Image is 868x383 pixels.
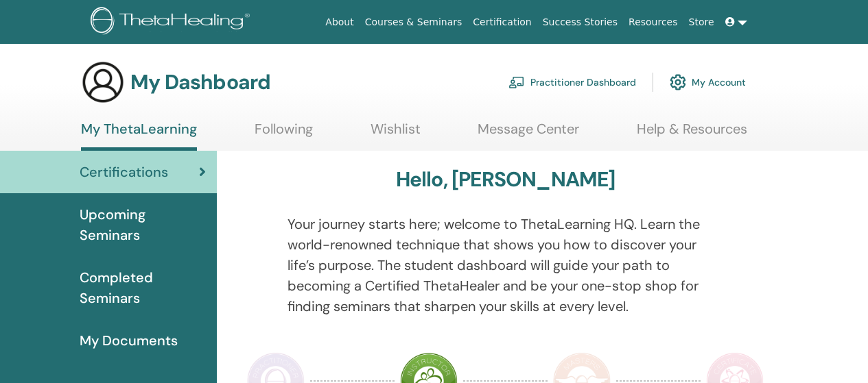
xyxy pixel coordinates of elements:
a: My Account [670,67,746,97]
img: cog.svg [670,71,686,94]
a: Practitioner Dashboard [508,67,636,97]
a: Courses & Seminars [360,10,468,35]
a: Following [255,121,313,147]
a: Help & Resources [637,121,747,147]
span: My Documents [80,330,178,351]
a: Certification [467,10,537,35]
a: Store [683,10,720,35]
img: logo.png [91,7,255,38]
a: Wishlist [371,121,421,147]
h3: Hello, [PERSON_NAME] [396,167,615,192]
a: My ThetaLearning [81,121,197,151]
img: chalkboard-teacher.svg [508,76,525,88]
a: Success Stories [537,10,623,35]
span: Completed Seminars [80,267,206,308]
a: Message Center [478,121,579,147]
span: Certifications [80,162,168,182]
img: generic-user-icon.jpg [81,60,125,104]
p: Your journey starts here; welcome to ThetaLearning HQ. Learn the world-renowned technique that sh... [288,214,724,317]
h3: My Dashboard [130,70,270,95]
a: About [320,10,359,35]
span: Upcoming Seminars [80,204,206,245]
a: Resources [623,10,683,35]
